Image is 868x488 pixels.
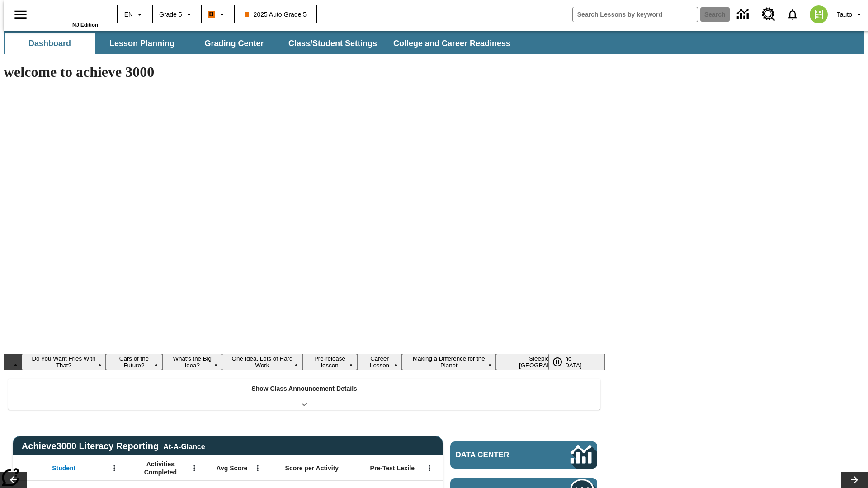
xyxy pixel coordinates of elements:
img: avatar image [810,5,828,23]
button: Open Menu [423,461,436,475]
button: Slide 6 Career Lesson [357,354,402,370]
button: Slide 8 Sleepless in the Animal Kingdom [496,354,605,370]
a: Resource Center, Will open in new tab [756,2,781,27]
button: Slide 4 One Idea, Lots of Hard Work [222,354,302,370]
button: Slide 5 Pre-release lesson [302,354,358,370]
span: Data Center [456,450,540,460]
button: Open Menu [251,461,264,475]
button: Class/Student Settings [281,33,384,54]
span: Tauto [837,10,852,19]
div: Pause [548,354,576,370]
span: Achieve3000 Literacy Reporting [22,441,205,451]
span: Student [52,464,75,472]
div: Home [39,3,98,28]
button: Open side menu [7,1,34,28]
div: SubNavbar [4,31,864,54]
button: Open Menu [108,461,121,475]
span: EN [124,10,133,19]
button: Grading Center [189,33,279,54]
a: Notifications [781,3,804,26]
button: Dashboard [5,33,95,54]
button: Language: EN, Select a language [120,6,149,23]
h1: welcome to achieve 3000 [4,64,605,80]
button: Select a new avatar [804,3,833,26]
span: Grade 5 [159,10,182,19]
span: B [209,9,214,20]
button: Pause [548,354,566,370]
span: Score per Activity [285,464,339,472]
span: Activities Completed [131,460,190,476]
p: Show Class Announcement Details [251,384,357,394]
span: Avg Score [216,464,247,472]
button: Boost Class color is orange. Change class color [204,6,231,23]
span: NJ Edition [72,22,98,28]
button: Slide 1 Do You Want Fries With That? [22,354,106,370]
button: Lesson Planning [97,33,187,54]
button: College and Career Readiness [386,33,518,54]
span: 2025 Auto Grade 5 [245,10,307,19]
button: Grade: Grade 5, Select a grade [156,6,198,23]
a: Home [39,4,98,22]
button: Slide 7 Making a Difference for the Planet [402,354,496,370]
div: SubNavbar [4,33,519,54]
div: At-A-Glance [163,441,205,451]
button: Open Menu [188,461,201,475]
a: Data Center [731,2,756,27]
div: Show Class Announcement Details [8,379,600,410]
button: Slide 3 What's the Big Idea? [162,354,222,370]
a: Data Center [450,441,597,469]
button: Lesson carousel, Next [841,472,868,488]
input: search field [573,7,698,22]
button: Profile/Settings [833,6,868,23]
button: Slide 2 Cars of the Future? [106,354,162,370]
span: Pre-Test Lexile [370,464,415,472]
